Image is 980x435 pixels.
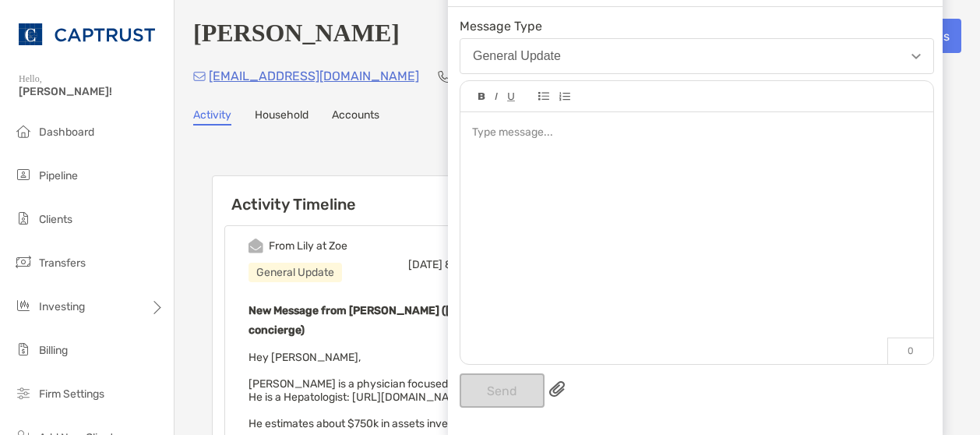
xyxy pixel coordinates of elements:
img: transfers icon [14,253,33,271]
span: Transfers [39,256,86,270]
span: Hey [PERSON_NAME], [PERSON_NAME] is a physician focused on growing his wealth. He is a Hepatologi... [249,351,562,430]
div: General Update [249,263,342,282]
a: Activity [193,108,231,126]
img: Event icon [249,239,263,253]
span: Message Type [460,19,934,34]
span: Pipeline [39,169,78,182]
span: Dashboard [39,126,94,139]
img: CAPTRUST Logo [19,6,155,62]
img: Open dropdown arrow [911,54,921,59]
button: General Update [460,38,934,74]
a: Accounts [332,108,379,126]
img: Editor control icon [559,92,570,101]
img: Phone Icon [438,70,450,83]
img: Editor control icon [507,93,515,101]
img: billing icon [14,340,33,359]
span: 8:57 AM CD [445,258,502,271]
img: dashboard icon [14,122,33,140]
img: investing icon [14,296,33,315]
span: [PERSON_NAME]! [19,85,164,98]
span: Firm Settings [39,387,104,401]
b: New Message from [PERSON_NAME] ([PERSON_NAME] concierge) [249,304,536,337]
span: Clients [39,213,72,226]
img: paperclip attachments [549,381,565,397]
img: Editor control icon [478,93,485,101]
span: [DATE] [408,258,442,271]
p: [EMAIL_ADDRESS][DOMAIN_NAME] [209,66,419,86]
div: General Update [473,49,561,63]
img: Email Icon [193,72,206,81]
img: Editor control icon [538,92,549,101]
img: firm-settings icon [14,384,33,402]
p: 0 [887,338,933,364]
img: Editor control icon [495,93,498,101]
img: clients icon [14,209,33,228]
img: pipeline icon [14,165,33,184]
div: From Lily at Zoe [269,239,347,253]
h4: [PERSON_NAME] [193,19,400,53]
h6: Activity Timeline [213,176,600,214]
span: Billing [39,344,68,357]
a: Household [255,108,308,126]
span: Investing [39,300,85,313]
